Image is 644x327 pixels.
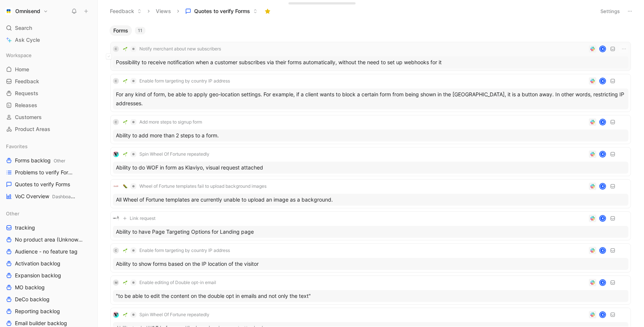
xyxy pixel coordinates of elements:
[3,167,94,178] a: Problems to verify Forms
[113,183,119,189] img: logo
[113,247,119,253] div: C
[15,296,50,303] span: DeCo backlog
[600,216,605,221] div: K
[15,157,65,165] span: Forms backlog
[15,66,29,73] span: Home
[600,119,605,125] div: K
[5,7,12,15] img: Omnisend
[139,46,221,52] span: Notify merchant about new subscribers
[139,119,202,125] span: Add more steps to signup form
[120,278,219,287] button: 🌱Enable editing of Double opt-in email
[3,234,94,245] a: No product area (Unknowns)
[120,214,158,223] button: Link request
[15,102,37,109] span: Releases
[3,294,94,305] a: DeCo backlog
[3,191,94,202] a: VoC OverviewDashboards
[123,79,127,83] img: 🌱
[600,46,605,52] div: K
[152,6,174,17] button: Views
[6,210,19,217] span: Other
[15,236,84,243] span: No product area (Unknowns)
[3,306,94,317] a: Reporting backlog
[120,182,269,191] button: 🐛Wheel of Fortune templates fail to upload background images
[6,143,28,150] span: Favorites
[110,243,631,272] a: C🌱Enable form targeting by country IP addressKAbility to show forms based on the IP location of t...
[3,208,94,219] div: Other
[113,194,628,206] div: All Wheel of Fortune templates are currently unable to upload an image as a background.
[113,130,628,141] div: Ability to add more than 2 steps to a form.
[113,78,119,84] div: C
[600,152,605,157] div: K
[113,27,128,34] span: Forms
[110,42,631,71] a: C🌱Notify merchant about new subscribersKPossibility to receive notification when a customer subsc...
[15,35,40,44] span: Ask Cycle
[123,47,127,51] img: 🌱
[15,272,61,279] span: Expansion backlog
[3,50,94,61] div: Workspace
[130,215,155,221] span: Link request
[110,74,631,112] a: C🌱Enable form targeting by country IP addressKFor any kind of form, be able to apply geo-location...
[15,169,75,176] span: Problems to verify Forms
[120,118,205,127] button: 🌱Add more steps to signup form
[600,280,605,285] div: K
[6,52,32,59] span: Workspace
[15,78,39,85] span: Feedback
[110,25,132,36] button: Forms
[3,258,94,269] a: Activation backlog
[600,78,605,84] div: K
[113,226,628,238] div: Ability to have Page Targeting Options for Landing page
[139,312,209,318] span: Spin Wheel Of Fortune repeatedly
[182,6,261,17] button: Quotes to verify Forms
[597,6,623,16] button: Settings
[120,310,212,319] button: 🌱Spin Wheel Of Fortune repeatedly
[15,8,40,15] h1: Omnisend
[139,151,209,157] span: Spin Wheel Of Fortune repeatedly
[3,34,94,46] a: Ask Cycle
[15,125,50,133] span: Product Areas
[3,155,94,166] a: Forms backlogOther
[110,211,631,240] a: logoLink requestKAbility to have Page Targeting Options for Landing page
[3,222,94,233] a: tracking
[3,246,94,257] a: Audience - no feature tag
[15,248,78,255] span: Audience - no feature tag
[120,44,224,53] button: 🌱Notify merchant about new subscribers
[110,147,631,176] a: logo🌱Spin Wheel Of Fortune repeatedlyKAbility to do WOF in form as Klaviyo, visual request attached
[113,215,119,221] img: logo
[113,258,628,270] div: Ability to show forms based on the IP location of the visitor
[3,22,94,34] div: Search
[139,78,230,84] span: Enable form targeting by country IP address
[3,124,94,135] a: Product Areas
[120,77,233,85] button: 🌱Enable form targeting by country IP address
[15,90,38,97] span: Requests
[52,194,77,199] span: Dashboards
[600,312,605,317] div: K
[113,88,628,109] div: For any kind of form, be able to apply geo-location settings. For example, if a client wants to b...
[113,46,119,52] div: C
[120,246,233,255] button: 🌱Enable form targeting by country IP address
[139,183,266,189] span: Wheel of Fortune templates fail to upload background images
[107,6,145,17] button: Feedback
[54,158,65,163] span: Other
[120,150,212,159] button: 🌱Spin Wheel Of Fortune repeatedly
[15,320,67,327] span: Email builder backlog
[123,184,127,189] img: 🐛
[15,224,35,231] span: tracking
[3,179,94,190] a: Quotes to verify Forms
[15,181,70,188] span: Quotes to verify Forms
[110,115,631,144] a: C🌱Add more steps to signup formKAbility to add more than 2 steps to a form.
[139,247,230,253] span: Enable form targeting by country IP address
[123,248,127,253] img: 🌱
[3,76,94,87] a: Feedback
[15,308,60,315] span: Reporting backlog
[113,151,119,157] img: logo
[135,27,145,34] div: 11
[113,290,628,302] div: "to be able to edit the content on the double opt in emails and not only the text"
[3,112,94,123] a: Customers
[15,24,32,32] span: Search
[3,141,94,152] div: Favorites
[3,270,94,281] a: Expansion backlog
[123,312,127,317] img: 🌱
[110,275,631,305] a: M🌱Enable editing of Double opt-in emailK"to be able to edit the content on the double opt in emai...
[600,248,605,253] div: K
[113,119,119,125] div: C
